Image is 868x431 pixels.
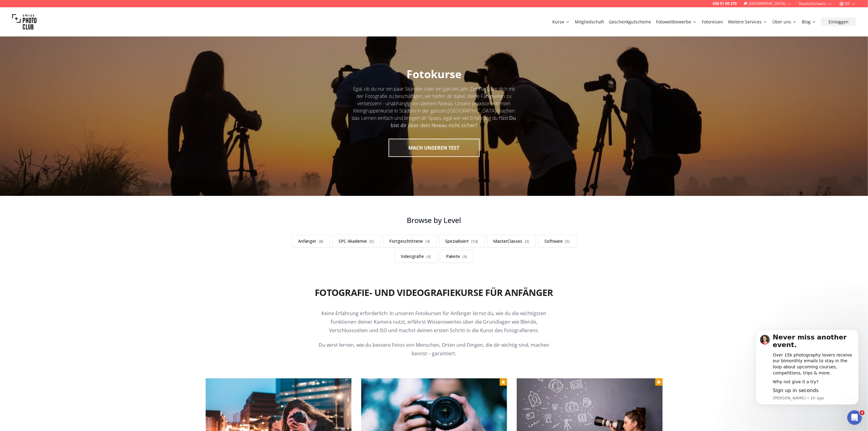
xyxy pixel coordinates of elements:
[292,235,330,248] a: Anfänger(8)
[283,215,585,225] h3: Browse by Level
[426,239,430,244] span: ( 4 )
[728,19,767,25] a: Weitere Services
[821,18,856,26] button: Einloggen
[395,250,437,263] a: Videografie(4)
[463,254,467,259] span: ( 4 )
[525,239,530,244] span: ( 3 )
[487,235,536,248] a: MasterClasses(3)
[702,19,723,25] a: Fotoreisen
[315,287,553,298] h2: Fotografie- und Videografiekurse für Anfänger
[472,239,478,244] span: ( 10 )
[317,341,551,358] p: Du wirst lernen, wie du bessere Fotos von Menschen, Orten und Dingen, die dir wichtig sind, mache...
[440,250,474,263] a: Pakete(4)
[847,410,862,425] iframe: Intercom live chat
[572,18,606,26] button: Mitgliedschaft
[609,19,651,25] a: Geschenkgutscheine
[770,18,799,26] button: Über uns
[370,239,374,244] span: ( 5 )
[575,19,604,25] a: Mitgliedschaft
[538,235,576,248] a: Software(5)
[772,19,797,25] a: Über uns
[383,235,437,248] a: Fortgeschrittene(4)
[552,19,570,25] a: Kurse
[407,67,461,82] span: Fotokurse
[726,18,770,26] button: Weitere Services
[12,10,36,34] img: Swiss photo club
[389,139,480,157] button: MACH UNSEREN TEST
[713,1,737,6] a: 058 51 00 270
[319,239,324,244] span: ( 8 )
[565,239,570,244] span: ( 5 )
[427,254,431,259] span: ( 4 )
[550,18,572,26] button: Kurse
[654,18,699,26] button: Fotowettbewerbe
[799,18,819,26] button: Blog
[699,18,726,26] button: Fotoreisen
[352,85,517,129] div: Egal, ob du nur ein paar Stunden oder ein ganzes Jahr Zeit hast, um dich mit der Fotografie zu be...
[317,309,551,335] p: Keine Erfahrung erforderlich: In unseren Fotokursen für Anfänger lernst du, wie du die wichtigste...
[860,410,865,415] span: 4
[746,320,868,415] iframe: Intercom notifications message
[606,18,654,26] button: Geschenkgutscheine
[656,19,697,25] a: Fotowettbewerbe
[802,19,816,25] a: Blog
[439,235,485,248] a: Spezialisiert(10)
[332,235,381,248] a: SPC Akademie(5)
